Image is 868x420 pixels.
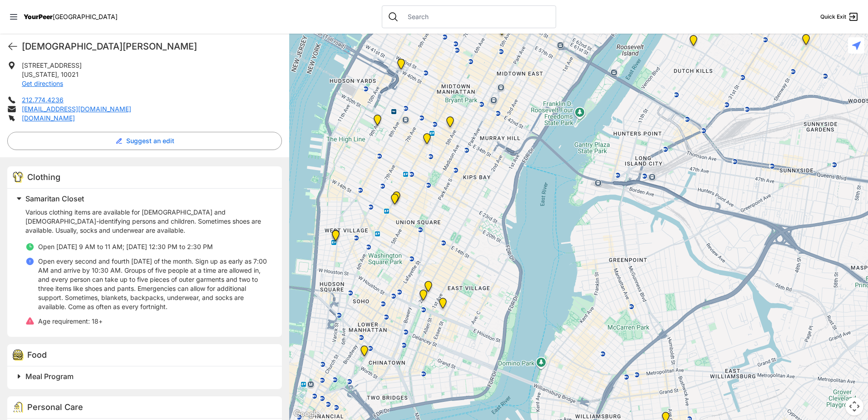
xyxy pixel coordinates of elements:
span: Quick Exit [820,13,846,20]
span: , [57,70,59,78]
img: Google [291,408,321,420]
div: Maryhouse [423,281,434,295]
button: Suggest an edit [7,132,282,150]
span: Food [27,350,47,360]
h1: [DEMOGRAPHIC_DATA][PERSON_NAME] [22,40,282,53]
span: 10021 [61,70,79,78]
div: St. Joseph House [418,290,429,304]
span: Clothing [27,172,60,182]
span: Open [DATE] 9 AM to 11 AM; [DATE] 12:30 PM to 2:30 PM [38,243,213,250]
span: Meal Program [25,372,74,381]
div: Chelsea [372,115,383,129]
div: Metro Baptist Church [395,59,407,73]
a: [EMAIL_ADDRESS][DOMAIN_NAME] [22,105,131,113]
div: Back of the Church [389,194,400,208]
button: Map camera controls [845,397,863,415]
a: Quick Exit [820,11,859,22]
span: Suggest an edit [126,136,174,145]
span: [US_STATE] [22,70,57,78]
a: Open this area in Google Maps (opens a new window) [291,408,321,420]
p: Various clothing items are available for [DEMOGRAPHIC_DATA] and [DEMOGRAPHIC_DATA]-identifying pe... [25,208,271,235]
div: Art and Acceptance LGBTQIA2S+ Program [330,230,341,244]
a: YourPeer[GEOGRAPHIC_DATA] [24,14,118,20]
a: Get directions [22,80,63,87]
a: 212.774.4236 [22,96,64,104]
span: Personal Care [27,402,83,412]
div: Church of St. Francis Xavier - Front Entrance [391,191,402,206]
span: Samaritan Closet [25,194,84,203]
div: Fancy Thrift Shop [688,35,699,50]
span: YourPeer [24,13,53,20]
span: [STREET_ADDRESS] [22,61,82,69]
div: Headquarters [421,133,433,148]
div: University Community Social Services (UCSS) [437,298,449,312]
p: 18+ [38,317,103,326]
a: [DOMAIN_NAME] [22,114,75,122]
p: Open every second and fourth [DATE] of the month. Sign up as early as 7:00 AM and arrive by 10:30... [38,257,271,311]
div: Greenwich Village [330,230,341,245]
span: Age requirement: [38,317,90,325]
div: Manhattan Criminal Court [359,345,370,360]
span: [GEOGRAPHIC_DATA] [53,13,118,20]
input: Search [402,12,550,21]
